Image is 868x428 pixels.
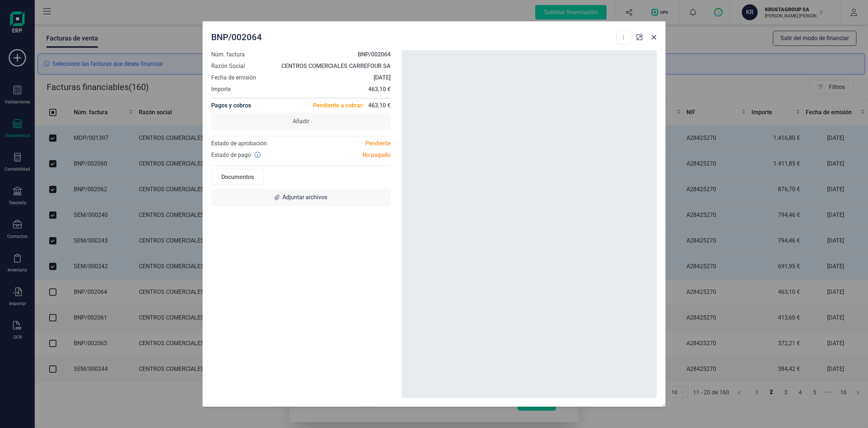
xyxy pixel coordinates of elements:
[301,151,396,159] div: No pagado
[281,63,391,69] strong: CENTROS COMERCIALES CARREFOUR SA
[211,140,267,147] span: Estado de aprobación
[211,189,391,206] div: Adjuntar archivos
[211,50,245,59] span: Núm. factura
[301,139,396,148] div: Pendiente
[211,98,251,113] h4: Pagos y cobros
[213,170,263,184] div: Documentos
[368,86,391,93] strong: 463,10 €
[211,151,251,159] span: Estado de pago
[282,193,327,202] span: Adjuntar archivos
[211,73,256,82] span: Fecha de emisión
[211,31,262,43] span: BNP/002064
[313,101,364,110] span: Pendiente a cobrar:
[293,117,309,126] span: Añadir
[374,74,391,81] strong: [DATE]
[211,85,231,94] span: Importe
[358,51,391,58] strong: BNP/002064
[211,62,245,70] span: Razón Social
[368,101,391,110] span: 463,10 €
